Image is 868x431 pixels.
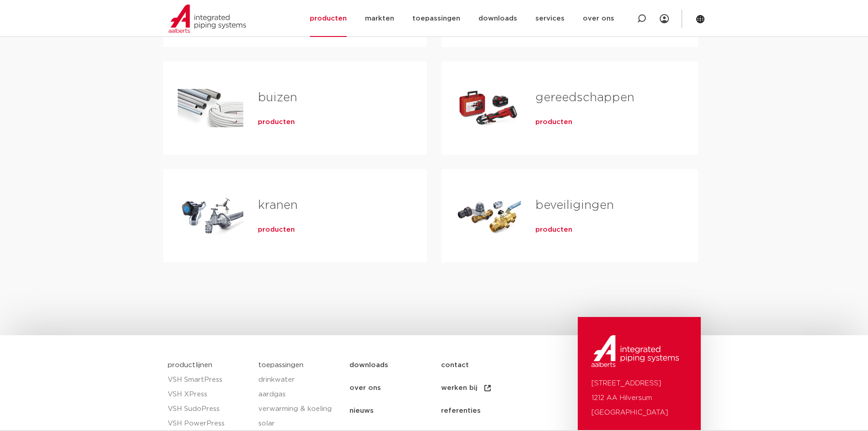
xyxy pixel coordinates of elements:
[258,362,303,369] a: toepassingen
[258,225,295,234] a: producten
[168,373,250,387] a: VSH SmartPress
[258,92,297,104] a: buizen
[168,387,250,402] a: VSH XPress
[535,92,634,104] a: gereedschappen
[535,118,572,127] a: producten
[349,400,441,422] a: nieuws
[258,118,295,127] a: producten
[168,402,250,416] a: VSH SudoPress
[168,362,212,369] a: productlijnen
[349,377,441,400] a: over ons
[535,199,614,211] a: beveiligingen
[349,354,441,377] a: downloads
[441,354,533,377] a: contact
[441,400,533,422] a: referenties
[258,416,340,431] a: solar
[591,376,687,420] p: [STREET_ADDRESS] 1212 AA Hilversum [GEOGRAPHIC_DATA]
[535,225,572,234] a: producten
[168,416,250,431] a: VSH PowerPress
[258,199,298,211] a: kranen
[258,402,340,416] a: verwarming & koeling
[441,377,533,400] a: werken bij
[258,387,340,402] a: aardgas
[258,373,340,387] a: drinkwater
